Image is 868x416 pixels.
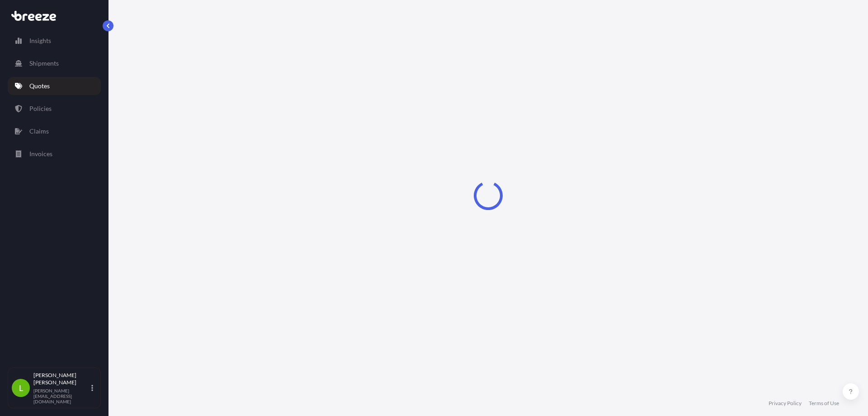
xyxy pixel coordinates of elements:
[8,100,101,118] a: Policies
[33,372,90,386] p: [PERSON_NAME] [PERSON_NAME]
[769,400,802,407] a: Privacy Policy
[29,59,59,68] p: Shipments
[29,149,52,158] p: Invoices
[29,36,51,45] p: Insights
[8,32,101,50] a: Insights
[8,54,101,72] a: Shipments
[33,388,90,404] p: [PERSON_NAME][EMAIL_ADDRESS][DOMAIN_NAME]
[8,77,101,95] a: Quotes
[8,122,101,140] a: Claims
[29,127,49,136] p: Claims
[29,104,52,113] p: Policies
[809,400,839,407] a: Terms of Use
[8,145,101,163] a: Invoices
[29,81,50,91] p: Quotes
[19,383,23,392] span: L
